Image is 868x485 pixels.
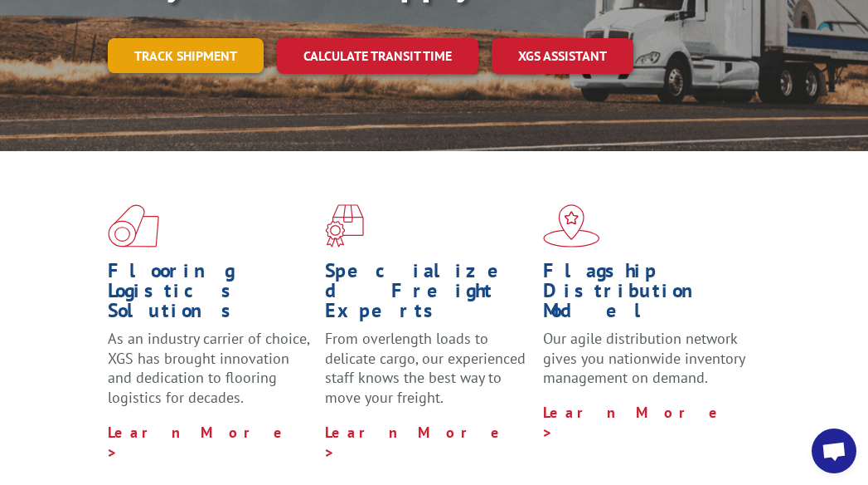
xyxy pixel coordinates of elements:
span: Our agile distribution network gives you nationwide inventory management on demand. [543,329,744,388]
a: Calculate transit time [277,38,478,74]
h1: Flagship Distribution Model [543,261,748,329]
a: Track shipment [108,38,264,73]
img: xgs-icon-total-supply-chain-intelligence-red [108,204,159,247]
a: Learn More > [325,423,507,462]
p: From overlength loads to delicate cargo, our experienced staff knows the best way to move your fr... [325,329,530,423]
a: Learn More > [108,423,289,462]
a: XGS ASSISTANT [492,38,633,74]
span: As an industry carrier of choice, XGS has brought innovation and dedication to flooring logistics... [108,329,309,407]
h1: Flooring Logistics Solutions [108,261,313,329]
img: xgs-icon-flagship-distribution-model-red [543,204,600,247]
h1: Specialized Freight Experts [325,261,530,329]
div: Open chat [812,429,856,473]
img: xgs-icon-focused-on-flooring-red [325,204,364,247]
a: Learn More > [543,403,725,442]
